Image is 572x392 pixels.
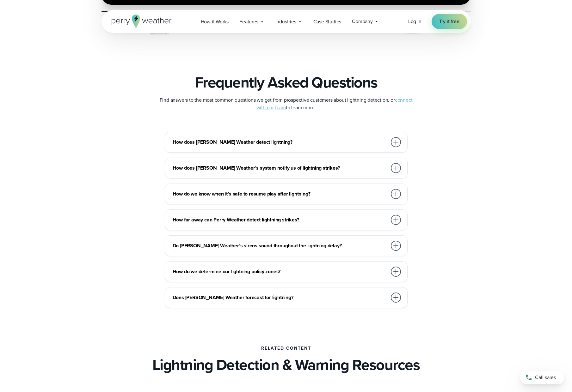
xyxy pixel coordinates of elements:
[173,216,387,224] h3: How far away can Perry Weather detect lightning strikes?
[352,18,373,25] span: Company
[239,18,258,26] span: Features
[439,18,459,25] span: Try it free
[173,190,387,198] h3: How do we know when it’s safe to resume play after lightning?
[408,18,421,25] span: Log in
[256,96,413,111] a: connect with our team
[408,18,421,25] a: Log in
[313,18,341,26] span: Case Studies
[195,74,378,91] h2: Frequently Asked Questions
[535,374,556,381] span: Call sales
[308,15,347,28] a: Case Studies
[173,138,387,146] h3: How does [PERSON_NAME] Weather detect lightning?
[201,18,229,26] span: How it Works
[173,242,387,250] h3: Do [PERSON_NAME] Weather’s sirens sound throughout the lightning delay?
[160,96,413,112] p: Find answers to the most common questions we get from prospective customers about lightning detec...
[173,268,387,275] h3: How do we determine our lightning policy zones?
[152,356,420,374] h3: Lightning Detection & Warning Resources
[173,294,387,301] h3: Does [PERSON_NAME] Weather forecast for lightning?
[173,164,387,172] h3: How does [PERSON_NAME] Weather’s system notify us of lightning strikes?
[275,18,296,26] span: Industries
[432,14,467,29] a: Try it free
[520,371,564,384] a: Call sales
[261,346,311,351] h2: Related Content
[195,15,234,28] a: How it Works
